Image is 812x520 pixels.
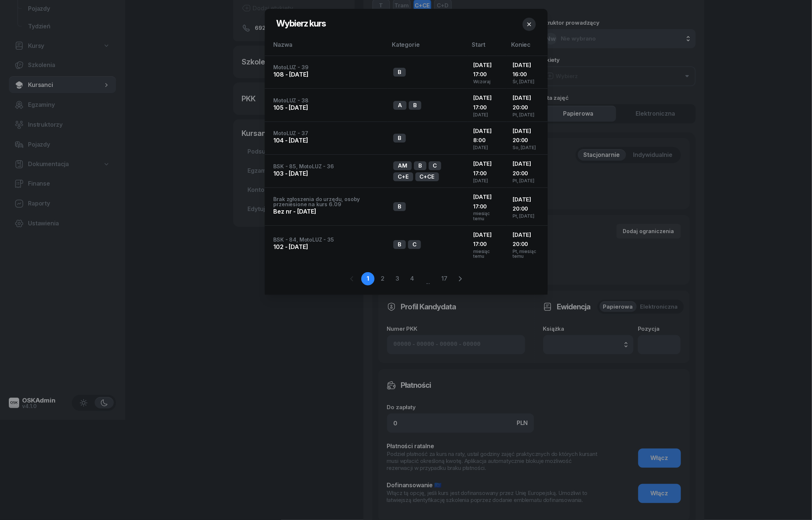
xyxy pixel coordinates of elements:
a: 3 [391,272,404,285]
div: B [393,202,406,211]
div: [DATE] 17:00 [473,192,501,211]
div: Bez nr - [DATE] [274,207,382,217]
div: BSK - 84, MotoLUZ - 35 [274,237,382,242]
div: [DATE] [473,112,501,117]
div: C [429,161,442,170]
h2: Wybierz kurs [277,18,326,31]
th: Start [467,40,507,56]
div: [DATE] [473,178,501,183]
div: C [408,240,421,249]
div: [DATE] 20:00 [513,93,541,112]
div: Pt, miesiąc temu [513,249,541,259]
div: [DATE] 20:00 [513,126,541,145]
div: [DATE] [473,145,501,150]
div: [DATE] 20:00 [513,159,541,178]
div: [DATE] 17:00 [473,230,501,249]
div: B [393,68,406,77]
div: A [393,101,407,110]
span: ... [420,272,436,286]
div: Pt, [DATE] [513,112,541,117]
div: C+E [393,172,413,181]
div: Śr, [DATE] [513,79,541,84]
div: B [414,161,426,170]
div: [DATE] 16:00 [513,60,541,79]
div: [DATE] 17:00 [473,60,501,79]
div: 102 - [DATE] [274,242,382,252]
div: So, [DATE] [513,145,541,150]
div: Wczoraj [473,79,501,84]
div: C+CE [415,172,439,181]
a: 4 [405,272,419,285]
div: miesiąc temu [473,249,501,259]
a: 1 [361,272,375,285]
div: B [393,240,406,249]
div: MotoLUZ - 37 [274,131,382,136]
div: MotoLUZ - 39 [274,65,382,70]
a: 17 [437,272,451,285]
div: [DATE] 8:00 [473,126,501,145]
div: miesiąc temu [473,211,501,221]
div: AM [393,161,412,170]
div: 105 - [DATE] [274,103,382,113]
th: Kategorie [387,40,467,56]
div: Pt, [DATE] [513,214,541,218]
div: MotoLUZ - 38 [274,98,382,103]
div: B [393,134,406,143]
div: BSK - 85, MotoLUZ - 36 [274,164,382,169]
div: [DATE] 17:00 [473,93,501,112]
div: 104 - [DATE] [274,136,382,145]
div: 103 - [DATE] [274,169,382,179]
div: [DATE] 17:00 [473,159,501,178]
div: Pt, [DATE] [513,178,541,183]
th: Nazwa [265,40,388,56]
div: [DATE] 20:00 [513,195,541,214]
div: 108 - [DATE] [274,70,382,80]
th: Koniec [507,40,547,56]
div: [DATE] 20:00 [513,230,541,249]
div: Brak zgłoszenia do urzędu, osoby przeniesione na kurs 6.09 [274,197,382,207]
a: 2 [376,272,389,285]
div: B [409,101,421,110]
